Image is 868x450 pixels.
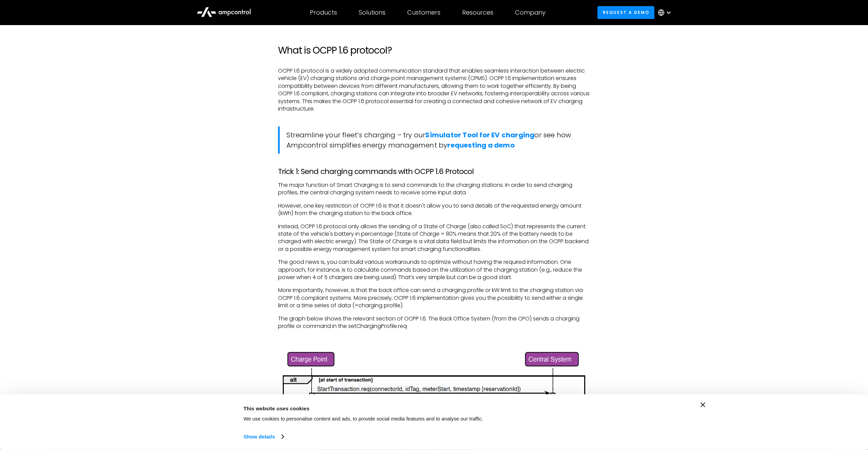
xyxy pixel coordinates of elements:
[278,181,590,197] p: The major function of Smart Charging is to send commands to the charging stations. In order to se...
[278,167,590,176] h3: Trick 1: Send charging commands with OCPP 1.6 Protocol
[515,9,546,16] div: Company
[425,130,534,140] a: Simulator Tool for EV charging
[278,258,590,281] p: The good news is, you can build various workarounds to optimize without having the required infor...
[243,432,283,442] a: Show details
[462,9,493,16] div: Resources
[243,416,483,422] span: We use cookies to personalise content and ads, to provide social media features and to analyse ou...
[278,202,590,217] p: However, one key restriction of OCPP 1.6 is that it doesn't allow you to send details of the requ...
[243,404,576,412] div: This website uses cookies
[591,403,688,422] button: Okay
[407,9,440,16] div: Customers
[278,45,590,56] h2: What is OCPP 1.6 protocol?
[278,287,590,309] p: More importantly, however, is that the back office can send a charging profile or kW limit to the...
[447,140,514,150] a: requesting a demo
[359,9,386,16] div: Solutions
[597,6,654,19] a: Request a demo
[278,315,590,330] p: The graph below shows the relevant section of OCPP 1.6. The Back Office System (from the CPO) sen...
[701,403,705,407] button: Close banner
[278,67,590,113] p: OCPP 1.6 protocol is a widely adopted communication standard that enables seamless interaction be...
[278,126,590,154] blockquote: Streamline your fleet’s charging – try our or see how Ampcontrol simplifies energy management by
[278,223,590,253] p: Instead, OCPP 1.6 protocol only allows the sending of a State of Charge (also called SoC) that re...
[310,9,337,16] div: Products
